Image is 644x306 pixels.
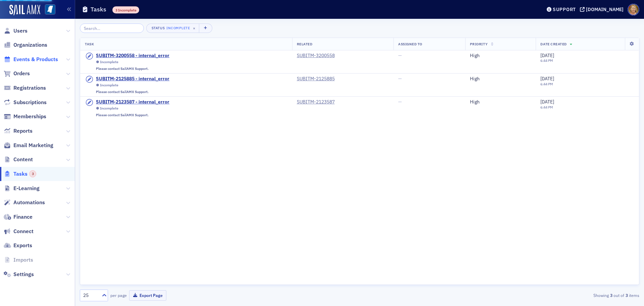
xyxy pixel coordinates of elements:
[470,76,531,82] div: High
[13,256,33,264] span: Imports
[85,42,94,46] span: Task
[45,4,55,15] img: SailAMX
[110,292,127,298] label: per page
[13,70,30,77] span: Orders
[40,4,55,16] a: View Homepage
[13,142,53,149] span: Email Marketing
[4,41,47,49] a: Organizations
[13,228,34,235] span: Connect
[4,199,45,206] a: Automations
[4,99,47,106] a: Subscriptions
[540,105,553,110] time: 6:44 PM
[458,292,639,298] div: Showing out of items
[609,292,613,298] strong: 3
[96,90,174,94] div: Please contact SailAMX Support.
[540,52,554,58] span: [DATE]
[398,52,402,58] span: —
[4,27,28,35] a: Users
[100,106,118,111] div: Incomplete
[13,84,46,92] span: Registrations
[4,142,53,149] a: Email Marketing
[13,185,40,192] span: E-Learning
[96,67,174,71] div: Please contact SailAMX Support.
[13,242,32,249] span: Exports
[4,185,40,192] a: E-Learning
[4,213,33,221] a: Finance
[191,25,197,31] span: ×
[13,56,58,63] span: Events & Products
[13,41,47,49] span: Organizations
[297,99,335,105] a: SUBITM-2123587
[4,156,33,163] a: Content
[91,5,106,13] h1: Tasks
[13,199,45,206] span: Automations
[398,99,402,105] span: —
[13,27,28,35] span: Users
[540,99,554,105] span: [DATE]
[4,127,33,135] a: Reports
[96,113,174,117] div: Please contact SailAMX Support.
[4,84,46,92] a: Registrations
[13,213,33,221] span: Finance
[13,113,46,120] span: Memberships
[9,5,40,15] img: SailAMX
[166,25,190,32] div: Incomplete
[624,292,629,298] strong: 3
[83,292,98,299] div: 25
[540,76,554,82] span: [DATE]
[4,228,34,235] a: Connect
[96,99,174,105] a: SUBITM-2123587 - internal_error
[297,42,313,46] span: Related
[80,24,144,33] input: Search…
[4,256,33,264] a: Imports
[628,4,639,15] span: Profile
[129,290,166,301] button: Export Page
[13,99,47,106] span: Subscriptions
[4,170,36,178] a: Tasks3
[151,26,165,30] div: Status
[100,83,118,87] div: Incomplete
[96,76,174,82] a: SUBITM-2125885 - internal_error
[540,58,553,63] time: 6:44 PM
[96,53,174,59] a: SUBITM-3200558 - internal_error
[100,60,118,64] div: Incomplete
[4,242,32,249] a: Exports
[112,6,140,13] div: 3 Incomplete
[146,24,200,33] button: StatusIncomplete×
[4,56,58,63] a: Events & Products
[540,42,567,46] span: Date Created
[398,42,422,46] span: Assigned To
[13,170,36,178] span: Tasks
[297,76,335,82] a: SUBITM-2125885
[470,53,531,59] div: High
[540,82,553,86] time: 6:44 PM
[13,156,33,163] span: Content
[586,6,624,12] div: [DOMAIN_NAME]
[470,42,488,46] span: Priority
[553,6,576,12] div: Support
[4,271,34,278] a: Settings
[4,70,30,77] a: Orders
[96,76,169,82] div: SUBITM-2125885 - internal_error
[13,127,33,135] span: Reports
[4,113,46,120] a: Memberships
[96,99,169,105] div: SUBITM-2123587 - internal_error
[470,99,531,105] div: High
[398,76,402,82] span: —
[580,7,626,12] button: [DOMAIN_NAME]
[13,271,34,278] span: Settings
[297,53,335,59] a: SUBITM-3200558
[96,53,169,59] div: SUBITM-3200558 - internal_error
[29,170,36,177] div: 3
